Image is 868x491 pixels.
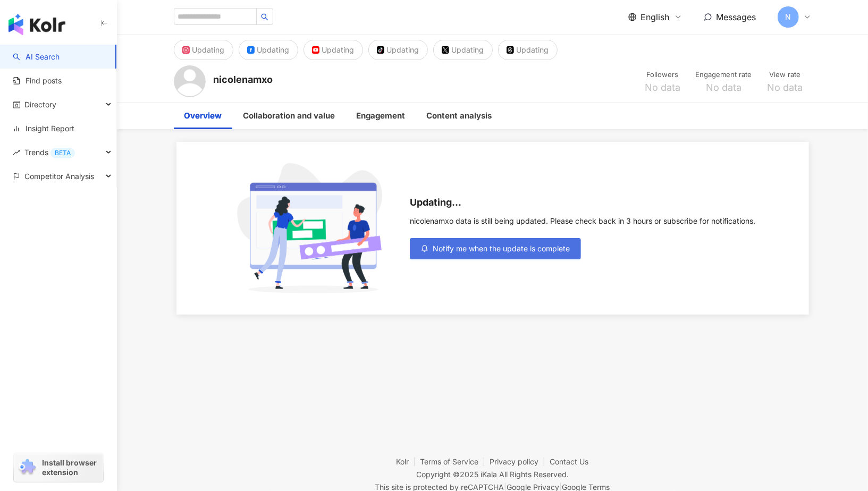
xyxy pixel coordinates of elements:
img: subscribe cta [230,163,397,293]
span: Install browser extension [42,458,100,477]
div: Content analysis [427,109,492,122]
button: Updating [498,40,558,60]
span: Messages [717,12,756,22]
div: Updating... [410,197,755,208]
a: searchAI Search [13,52,60,62]
div: Copyright © 2025 All Rights Reserved. [416,470,569,479]
div: Updating [257,43,290,57]
div: Engagement rate [696,70,752,80]
a: Terms of Service [420,457,490,466]
div: nicolenamxo data is still being updated. Please check back in 3 hours or subscribe for notificati... [410,217,755,225]
div: nicolenamxo [214,73,273,86]
span: No data [645,82,680,93]
span: English [641,11,670,23]
span: rise [13,149,20,156]
div: Updating [192,43,225,57]
div: Followers [643,70,683,80]
a: Contact Us [550,457,589,466]
a: iKala [481,470,497,479]
span: Competitor Analysis [24,164,94,188]
span: Trends [24,140,75,164]
div: Overview [184,109,222,122]
div: Updating [452,43,484,57]
span: Notify me when the update is complete [433,244,570,253]
a: Find posts [13,75,62,86]
div: Engagement [357,109,406,122]
button: Updating [174,40,233,60]
img: logo [9,14,65,35]
div: BETA [50,148,75,158]
div: Updating [517,43,549,57]
a: Privacy policy [490,457,550,466]
div: Updating [322,43,355,57]
button: Updating [239,40,298,60]
button: Updating [368,40,428,60]
div: Updating [387,43,419,57]
img: chrome extension [17,459,37,476]
a: Insight Report [13,123,74,134]
span: search [261,13,268,21]
img: KOL Avatar [174,65,206,97]
span: N [785,11,791,23]
span: No data [706,82,741,93]
span: No data [767,82,803,93]
div: Collaboration and value [243,109,335,122]
button: Notify me when the update is complete [410,238,581,259]
div: View rate [765,70,805,80]
span: Directory [24,92,56,116]
button: Updating [304,40,363,60]
button: Updating [433,40,493,60]
a: Kolr [397,457,420,466]
a: chrome extensionInstall browser extension [14,453,103,482]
